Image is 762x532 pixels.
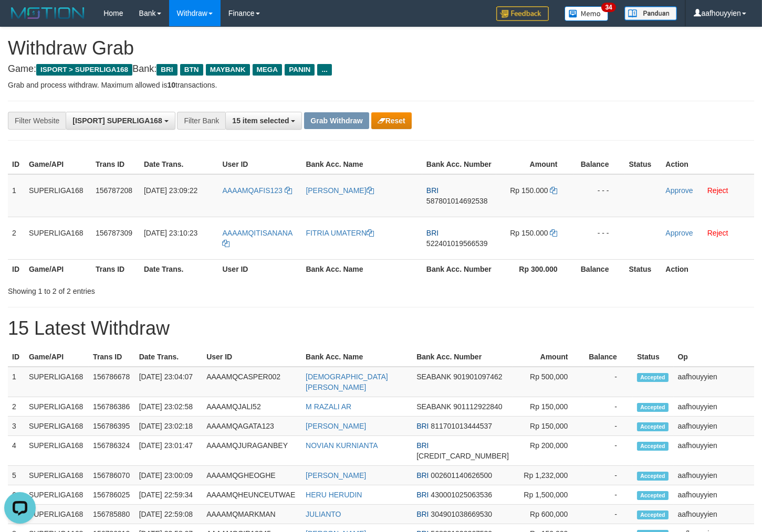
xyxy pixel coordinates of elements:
th: Amount [496,155,573,174]
span: ... [317,64,331,76]
a: [PERSON_NAME] [306,422,366,430]
div: Filter Bank [177,112,225,130]
th: Bank Acc. Number [422,155,496,174]
span: [DATE] 23:10:23 [144,229,197,237]
td: - [584,367,633,397]
td: [DATE] 22:59:08 [135,505,203,524]
a: Reject [707,229,728,237]
a: AAAAMQITISANANA [223,229,293,248]
td: - [584,417,633,436]
button: Reset [371,112,412,129]
span: Copy 811701013444537 to clipboard [431,422,492,430]
span: ISPORT > SUPERLIGA168 [36,64,132,76]
td: 156786386 [89,397,135,417]
span: Copy 901112922840 to clipboard [453,402,502,411]
th: User ID [218,155,302,174]
td: 3 [8,417,25,436]
span: Accepted [637,472,669,481]
th: Bank Acc. Name [301,347,412,367]
td: 156786678 [89,367,135,397]
span: Accepted [637,373,669,382]
a: [DEMOGRAPHIC_DATA][PERSON_NAME] [306,373,388,391]
td: SUPERLIGA168 [25,217,91,259]
th: ID [8,347,25,367]
button: [ISPORT] SUPERLIGA168 [66,112,175,130]
td: 156786324 [89,436,135,466]
th: Date Trans. [140,259,218,279]
td: aafhouyyien [674,505,755,524]
td: aafhouyyien [674,397,755,417]
th: Balance [573,259,625,279]
td: SUPERLIGA168 [25,397,89,417]
span: BRI [416,471,429,480]
span: 156787309 [96,229,132,237]
span: Copy 901901097462 to clipboard [453,373,502,381]
span: 34 [601,3,615,12]
td: aafhouyyien [674,485,755,505]
td: Rp 200,000 [513,436,583,466]
span: BRI [426,186,439,195]
td: aafhouyyien [674,466,755,485]
a: HERU HERUDIN [306,491,362,499]
span: Accepted [637,510,669,519]
td: 156786395 [89,417,135,436]
td: aafhouyyien [674,367,755,397]
span: MAYBANK [206,64,250,76]
a: Copy 150000 to clipboard [550,229,558,237]
th: Balance [573,155,625,174]
span: BRI [156,64,177,76]
td: SUPERLIGA168 [25,466,89,485]
td: 156786070 [89,466,135,485]
span: Rp 150.000 [510,186,548,195]
h4: Game: Bank: [8,64,754,75]
a: M RAZALI AR [306,402,351,411]
span: MEGA [253,64,283,76]
td: SUPERLIGA168 [25,367,89,397]
th: Amount [513,347,583,367]
td: SUPERLIGA168 [25,417,89,436]
td: 156785880 [89,505,135,524]
a: FITRIA UMATERN [306,229,374,237]
a: Approve [665,186,693,195]
td: SUPERLIGA168 [25,436,89,466]
a: Approve [665,229,693,237]
td: [DATE] 23:01:47 [135,436,203,466]
button: Grab Withdraw [304,112,369,129]
span: PANIN [285,64,315,76]
td: SUPERLIGA168 [25,505,89,524]
span: AAAAMQAFIS123 [223,186,283,195]
td: 156786025 [89,485,135,505]
td: [DATE] 23:02:18 [135,417,203,436]
span: Copy 114401031506507 to clipboard [416,452,509,460]
th: Status [633,347,674,367]
td: - [584,505,633,524]
th: User ID [218,259,302,279]
span: Copy 430001025063536 to clipboard [431,491,492,499]
td: AAAAMQGHEOGHE [202,466,301,485]
span: 156787208 [96,186,132,195]
td: aafhouyyien [674,417,755,436]
td: Rp 150,000 [513,397,583,417]
th: Bank Acc. Number [412,347,513,367]
span: BRI [416,441,429,450]
a: AAAAMQAFIS123 [223,186,292,195]
td: Rp 1,500,000 [513,485,583,505]
span: Copy 002601140626500 to clipboard [431,471,492,480]
th: Trans ID [91,155,140,174]
td: 2 [8,397,25,417]
td: AAAAMQJURAGANBEY [202,436,301,466]
span: AAAAMQITISANANA [223,229,293,237]
th: ID [8,259,25,279]
td: SUPERLIGA168 [25,485,89,505]
td: - [584,485,633,505]
td: SUPERLIGA168 [25,174,91,217]
td: - [584,466,633,485]
span: [ISPORT] SUPERLIGA168 [72,116,162,125]
td: Rp 500,000 [513,367,583,397]
button: Open LiveChat chat widget [4,4,36,36]
td: - - - [573,174,625,217]
td: Rp 600,000 [513,505,583,524]
span: BRI [416,510,429,518]
td: 1 [8,174,25,217]
img: Button%20Memo.svg [565,6,609,21]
